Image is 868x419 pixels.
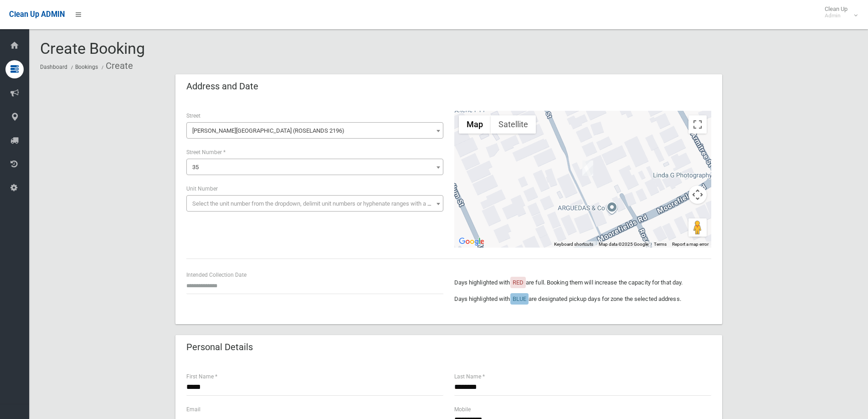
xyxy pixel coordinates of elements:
[192,200,447,207] span: Select the unit number from the dropdown, delimit unit numbers or hyphenate ranges with a comma
[454,294,711,305] p: Days highlighted with are designated pickup days for zone the selected address.
[688,186,707,204] button: Map camera controls
[9,10,65,19] span: Clean Up ADMIN
[99,57,133,74] li: Create
[186,159,443,175] span: 35
[189,161,441,174] span: 35
[40,64,67,70] a: Dashboard
[654,242,667,247] a: Terms (opens in new tab)
[459,115,491,134] button: Show street map
[672,242,709,247] a: Report a map error
[825,12,847,19] small: Admin
[599,242,648,247] span: Map data ©2025 Google
[175,78,269,95] header: Address and Date
[582,160,593,176] div: 35 Bower Street, ROSELANDS NSW 2196
[688,115,707,134] button: Toggle fullscreen view
[457,236,487,248] img: Google
[513,279,524,286] span: RED
[491,115,536,134] button: Show satellite imagery
[457,236,487,248] a: Open this area in Google Maps (opens a new window)
[454,277,711,288] p: Days highlighted with are full. Booking them will increase the capacity for that day.
[513,295,526,302] span: BLUE
[192,164,199,171] span: 35
[75,64,98,70] a: Bookings
[688,218,707,237] button: Drag Pegman onto the map to open Street View
[186,122,443,139] span: Bower Street (ROSELANDS 2196)
[189,124,441,137] span: Bower Street (ROSELANDS 2196)
[554,241,593,248] button: Keyboard shortcuts
[40,39,145,57] span: Create Booking
[820,5,857,19] span: Clean Up
[175,338,264,356] header: Personal Details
